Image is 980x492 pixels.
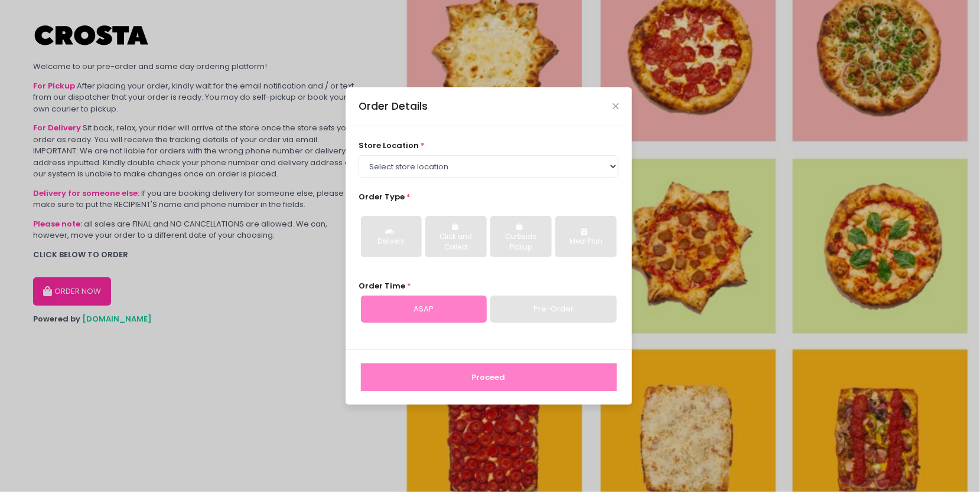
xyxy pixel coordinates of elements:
span: Order Type [359,191,405,202]
div: Order Details [359,99,428,114]
button: Curbside Pickup [490,216,551,257]
div: Click and Collect [434,232,478,252]
button: Meal Plan [555,216,616,257]
button: Delivery [361,216,422,257]
button: Close [613,103,618,109]
span: store location [359,140,419,151]
button: Click and Collect [425,216,486,257]
button: Proceed [361,363,617,392]
div: Meal Plan [564,237,608,247]
span: Order Time [359,280,405,291]
div: Curbside Pickup [499,232,543,252]
div: Delivery [369,237,414,247]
